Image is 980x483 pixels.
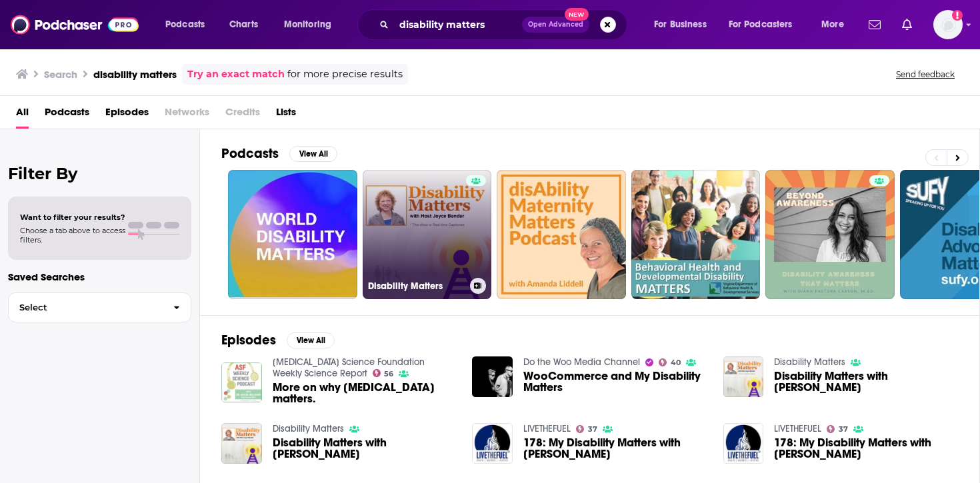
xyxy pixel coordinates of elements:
[394,14,522,35] input: Search podcasts, credits, & more...
[273,382,457,404] a: More on why intellectual disability matters.
[821,15,844,34] span: More
[645,14,723,35] button: open menu
[16,101,29,129] a: All
[11,12,139,37] img: Podchaser - Follow, Share and Rate Podcasts
[187,67,285,82] a: Try an exact match
[273,356,425,379] a: Autism Science Foundation Weekly Science Report
[774,437,958,460] a: 178: My Disability Matters with Dale Reardon
[933,10,963,39] button: Show profile menu
[827,425,848,433] a: 37
[20,226,125,244] span: Choose a tab above to access filters.
[373,369,394,377] a: 56
[659,358,681,366] a: 40
[275,14,349,35] button: open menu
[9,303,163,312] span: Select
[729,15,793,34] span: For Podcasters
[671,360,681,366] span: 40
[8,164,191,183] h2: Filter By
[892,69,959,80] button: Send feedback
[522,17,589,33] button: Open AdvancedNew
[774,356,845,368] a: Disability Matters
[523,437,707,460] a: 178: My Disability Matters with Dale Reardon
[165,101,209,129] span: Networks
[370,9,640,40] div: Search podcasts, credits, & more...
[221,423,262,464] img: Disability Matters with Greg Smith
[8,292,191,322] button: Select
[229,15,258,34] span: Charts
[284,15,331,34] span: Monitoring
[273,423,344,434] a: Disability Matters
[156,14,222,35] button: open menu
[839,426,848,432] span: 37
[576,425,597,433] a: 37
[565,8,589,21] span: New
[472,356,513,397] img: WooCommerce and My Disability Matters
[44,68,77,81] h3: Search
[723,423,764,464] img: 178: My Disability Matters with Dale Reardon
[528,21,583,28] span: Open Advanced
[812,14,861,35] button: open menu
[723,356,764,397] img: Disability Matters with Jill Houghton
[384,371,393,377] span: 56
[45,101,89,129] a: Podcasts
[952,10,963,21] svg: Add a profile image
[774,437,958,460] span: 178: My Disability Matters with [PERSON_NAME]
[225,101,260,129] span: Credits
[105,101,149,129] a: Episodes
[523,437,707,460] span: 178: My Disability Matters with [PERSON_NAME]
[774,370,958,393] span: Disability Matters with [PERSON_NAME]
[933,10,963,39] img: User Profile
[863,13,886,36] a: Show notifications dropdown
[588,426,597,432] span: 37
[472,423,513,464] img: 178: My Disability Matters with Dale Reardon
[363,170,492,299] a: Disability Matters
[368,280,465,292] h3: Disability Matters
[8,270,191,283] p: Saved Searches
[523,356,640,368] a: Do the Woo Media Channel
[897,13,917,36] a: Show notifications dropdown
[221,145,337,162] a: PodcastsView All
[221,14,266,35] a: Charts
[221,332,335,348] a: EpisodesView All
[287,67,403,82] span: for more precise results
[273,382,457,404] span: More on why [MEDICAL_DATA] matters.
[93,68,177,81] h3: disability matters
[287,332,335,348] button: View All
[933,10,963,39] span: Logged in as DoraMarie4
[221,362,262,403] img: More on why intellectual disability matters.
[720,14,812,35] button: open menu
[273,437,457,460] span: Disability Matters with [PERSON_NAME]
[774,423,821,434] a: LIVETHEFUEL
[289,146,337,162] button: View All
[276,101,296,129] a: Lists
[523,370,707,393] a: WooCommerce and My Disability Matters
[273,437,457,460] a: Disability Matters with Greg Smith
[20,213,125,222] span: Want to filter your results?
[523,423,571,434] a: LIVETHEFUEL
[774,370,958,393] a: Disability Matters with Jill Houghton
[221,145,279,162] h2: Podcasts
[165,15,205,34] span: Podcasts
[654,15,707,34] span: For Business
[221,332,276,348] h2: Episodes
